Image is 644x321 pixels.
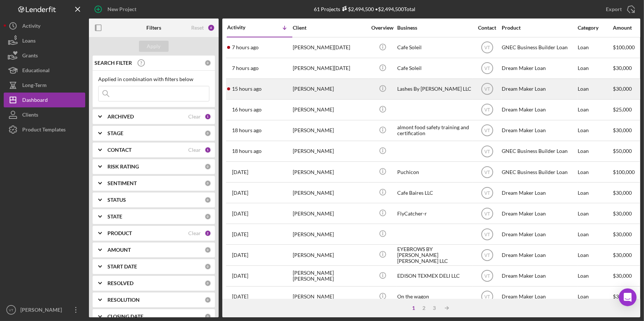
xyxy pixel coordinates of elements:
[107,130,123,136] b: STAGE
[22,78,47,94] div: Long-Term
[107,247,131,253] b: AMOUNT
[107,164,139,170] b: RISK RATING
[4,93,85,107] a: Dashboard
[205,247,211,253] div: 0
[4,78,85,93] a: Long-Term
[232,65,259,71] time: 2025-10-09 03:25
[397,79,471,99] div: Lashes By [PERSON_NAME] LLC
[232,127,262,133] time: 2025-10-08 16:18
[484,170,490,175] text: VT
[484,190,490,195] text: VT
[232,148,262,154] time: 2025-10-08 16:08
[578,121,612,140] div: Loan
[397,183,471,203] div: Cafe Baires LLC
[484,274,490,279] text: VT
[613,252,632,258] span: $30,000
[293,162,367,182] div: [PERSON_NAME]
[578,100,612,120] div: Loan
[205,130,211,137] div: 0
[484,128,490,133] text: VT
[4,19,85,33] button: Activity
[205,163,211,170] div: 0
[293,141,367,161] div: [PERSON_NAME]
[107,114,134,120] b: ARCHIVED
[293,79,367,99] div: [PERSON_NAME]
[502,121,576,140] div: Dream Maker Loan
[502,204,576,223] div: Dream Maker Loan
[4,63,85,78] button: Educational
[613,127,632,133] span: $30,000
[22,122,66,139] div: Product Templates
[4,33,85,48] button: Loans
[397,121,471,140] div: almont food safety training and certification
[397,245,471,265] div: EYEBROWS BY [PERSON_NAME] [PERSON_NAME] LLC
[22,19,40,35] div: Activity
[205,180,211,187] div: 0
[22,48,38,65] div: Grants
[22,93,48,109] div: Dashboard
[613,86,632,92] span: $30,000
[613,272,632,279] span: $30,000
[4,122,85,137] a: Product Templates
[293,266,367,286] div: [PERSON_NAME] [PERSON_NAME]
[191,25,204,31] div: Reset
[502,25,576,31] div: Product
[613,231,632,237] span: $30,000
[502,183,576,203] div: Dream Maker Loan
[484,87,490,92] text: VT
[94,60,132,66] b: SEARCH FILTER
[227,24,260,30] div: Activity
[232,169,248,175] time: 2025-10-07 22:39
[205,263,211,270] div: 0
[205,147,211,153] div: 1
[293,245,367,265] div: [PERSON_NAME]
[369,25,396,31] div: Overview
[9,308,13,312] text: VT
[293,224,367,244] div: [PERSON_NAME]
[107,180,137,186] b: SENTIMENT
[4,107,85,122] button: Clients
[293,183,367,203] div: [PERSON_NAME]
[578,162,612,182] div: Loan
[107,297,140,303] b: RESOLUTION
[578,204,612,223] div: Loan
[4,48,85,63] button: Grants
[606,2,622,17] div: Export
[613,25,641,31] div: Amount
[232,107,262,113] time: 2025-10-08 18:47
[502,287,576,307] div: Dream Maker Loan
[188,114,201,120] div: Clear
[484,232,490,237] text: VT
[578,183,612,203] div: Loan
[98,76,209,82] div: Applied in combination with filters below
[502,162,576,182] div: GNEC Business Builder Loan
[293,38,367,57] div: [PERSON_NAME][DATE]
[205,60,211,66] div: 0
[484,253,490,258] text: VT
[578,141,612,161] div: Loan
[232,273,248,279] time: 2025-10-03 14:21
[619,288,637,306] div: Open Intercom Messenger
[205,213,211,220] div: 0
[502,79,576,99] div: Dream Maker Loan
[232,211,248,217] time: 2025-10-05 14:06
[232,44,259,50] time: 2025-10-09 03:26
[293,204,367,223] div: [PERSON_NAME]
[146,25,161,31] b: Filters
[107,2,136,17] div: New Project
[205,197,211,203] div: 0
[502,224,576,244] div: Dream Maker Loan
[613,169,635,175] span: $100,000
[578,79,612,99] div: Loan
[578,58,612,78] div: Loan
[205,297,211,303] div: 0
[205,230,211,237] div: 2
[22,107,38,124] div: Clients
[147,41,161,52] div: Apply
[340,6,374,12] div: $2,494,500
[397,162,471,182] div: Puchicon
